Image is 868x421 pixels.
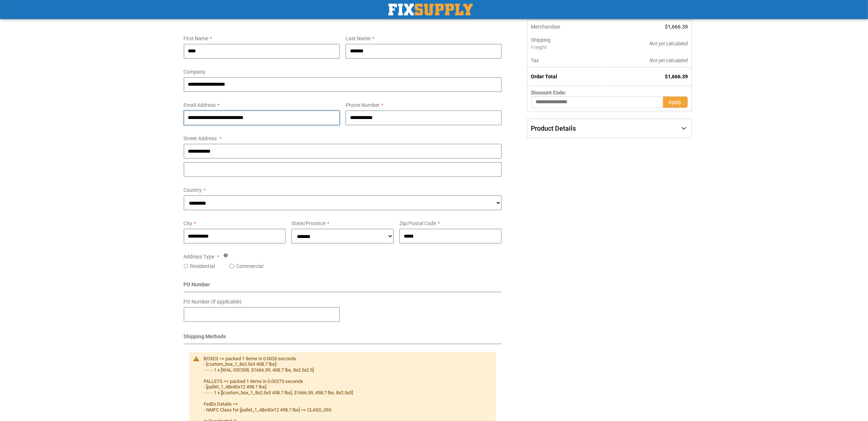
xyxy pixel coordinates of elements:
button: Apply [663,96,688,108]
span: First Name [184,36,209,41]
span: Product Details [531,124,576,132]
a: store logo [388,4,473,15]
span: Apply [669,99,682,105]
th: Merchandise [528,20,600,33]
span: Company [184,69,206,75]
span: Not yet calculated [650,41,688,46]
span: City [184,220,193,226]
span: PO Number (if applicable) [184,299,242,305]
span: Last Name [346,36,370,41]
strong: Order Total [531,74,557,79]
span: Country [184,187,202,193]
span: Email Address [184,102,216,108]
span: $1,666.39 [665,74,688,79]
span: Freight [531,44,597,51]
span: Discount Code: [531,90,566,96]
span: Address Type [184,254,215,260]
span: Shipping [531,37,551,43]
span: Not yet calculated [650,57,688,63]
div: PO Number [184,281,502,292]
img: Fix Industrial Supply [388,4,473,15]
span: $1,666.39 [665,24,688,30]
span: Phone Number [346,102,380,108]
span: Street Address [184,135,217,141]
th: Tax [528,54,600,67]
span: Zip/Postal Code [399,220,436,226]
span: State/Province [291,220,325,226]
label: Residential [190,262,215,270]
label: Commercial [236,262,263,270]
div: Shipping Methods [184,333,502,344]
